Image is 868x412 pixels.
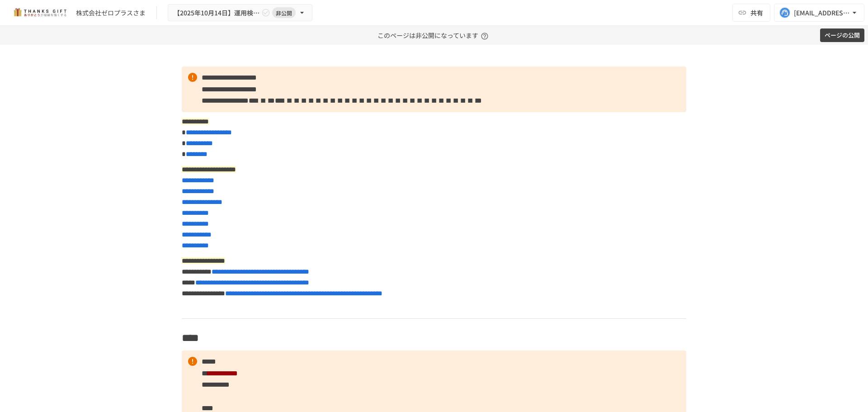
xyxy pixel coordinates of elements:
[168,4,312,22] button: 【2025年10月14日】運用検討ミーティング非公開
[794,7,850,19] div: [EMAIL_ADDRESS][DOMAIN_NAME]
[820,28,864,43] button: ページの公開
[76,8,146,18] div: 株式会社ゼロプラスさま
[174,7,259,19] span: 【2025年10月14日】運用検討ミーティング
[377,26,491,45] p: このページは非公開になっています
[11,5,69,20] img: mMP1OxWUAhQbsRWCurg7vIHe5HqDpP7qZo7fRoNLXQh
[272,8,296,18] span: 非公開
[732,4,770,22] button: 共有
[750,8,763,18] span: 共有
[774,4,864,22] button: [EMAIL_ADDRESS][DOMAIN_NAME]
